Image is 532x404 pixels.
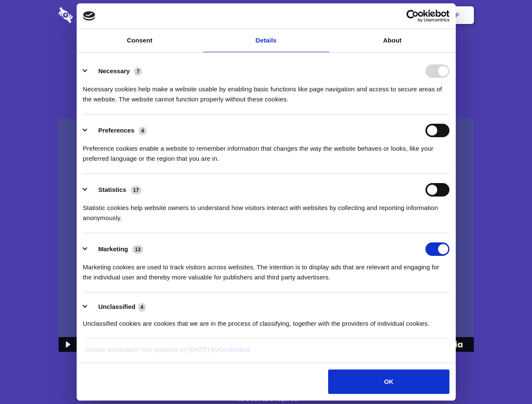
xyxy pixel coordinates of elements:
button: Unclassified (4) [83,302,151,312]
button: OK [328,369,449,394]
button: Necessary (7) [83,64,147,78]
span: 4 [139,127,147,135]
a: Contact [342,2,380,28]
span: 4 [138,303,146,311]
img: Sharesecret [59,119,474,352]
div: Cookie declaration last updated on [DATE] by [79,345,453,361]
label: Necessary [98,67,130,74]
span: 17 [131,186,142,194]
img: logo-wordmark-white-trans-d4663122ce5f474addd5e946df7df03e33cb6a1c49d2221995e7729f52c070b2.svg [59,7,131,23]
span: 7 [134,67,142,76]
h4: Auto-redaction of sensitive data, encrypted data sharing and self-destructing private chats. Shar... [59,77,474,104]
div: Preference cookies enable a website to remember information that changes the way the website beha... [83,137,449,164]
label: Statistics [98,186,126,193]
div: Statistic cookies help website owners to understand how visitors interact with websites by collec... [83,197,449,223]
span: 13 [132,245,143,254]
button: Preferences (4) [83,124,152,137]
label: Marketing [98,245,128,252]
a: Details [203,29,329,52]
a: Consent [77,29,203,52]
button: Marketing (13) [83,242,149,256]
label: Preferences [98,127,134,134]
img: logo [83,11,96,21]
a: Cookiebot [218,346,250,353]
a: Usercentrics Cookiebot - opens in a new window [376,10,449,22]
button: Statistics (17) [83,183,147,197]
div: Unclassified cookies are cookies that we are in the process of classifying, together with the pro... [83,312,449,329]
div: Necessary cookies help make a website usable by enabling basic functions like page navigation and... [83,78,449,104]
h1: Eliminate Slack Data Loss. [59,38,474,68]
a: Login [382,2,419,28]
button: Play Video [59,337,76,352]
a: About [329,29,456,52]
div: Marketing cookies are used to track visitors across websites. The intention is to display ads tha... [83,256,449,282]
a: Pricing [247,2,284,28]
